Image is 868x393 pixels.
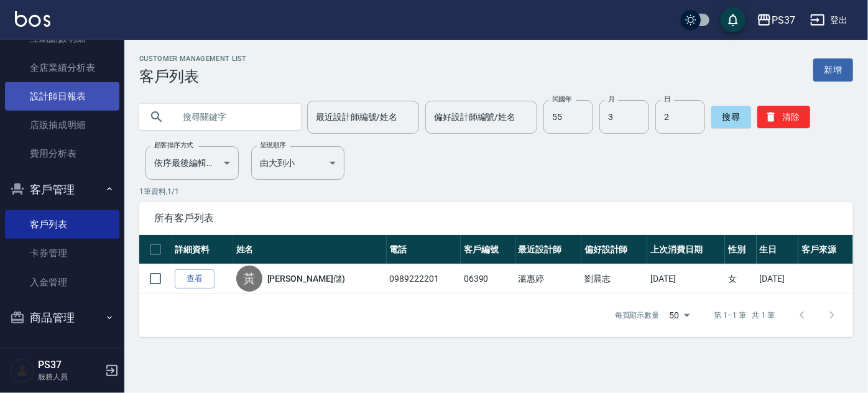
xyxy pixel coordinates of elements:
img: Logo [15,11,50,27]
th: 姓名 [233,235,387,264]
a: 新增 [813,58,853,81]
a: 費用分析表 [5,139,119,168]
td: 劉晨志 [581,264,647,294]
div: 由大到小 [251,146,344,180]
h3: 客戶列表 [139,68,247,85]
th: 詳細資料 [172,235,233,264]
label: 民國年 [552,95,571,104]
p: 服務人員 [38,371,101,382]
th: 性別 [725,235,757,264]
td: 溫惠婷 [515,264,581,294]
button: 商品管理 [5,302,119,334]
div: 黃 [236,266,262,292]
button: 清除 [757,106,810,128]
div: PS37 [772,12,795,28]
td: 06390 [461,264,515,294]
a: 卡券管理 [5,239,119,267]
div: 依序最後編輯時間 [145,146,239,180]
a: 入金管理 [5,268,119,297]
a: 查看 [175,269,215,289]
td: [DATE] [647,264,725,294]
button: 登出 [805,9,853,32]
label: 呈現順序 [260,141,286,150]
button: PS37 [752,7,800,33]
h2: Customer Management List [139,55,247,63]
h5: PS37 [38,359,101,371]
div: 50 [665,298,695,332]
p: 每頁顯示數量 [615,310,660,321]
td: [DATE] [757,264,799,294]
input: 搜尋關鍵字 [174,100,291,134]
button: 搜尋 [711,106,751,128]
p: 1 筆資料, 1 / 1 [139,186,853,197]
button: 客戶管理 [5,173,119,206]
label: 日 [664,95,670,104]
th: 客戶來源 [798,235,853,264]
a: [PERSON_NAME]儲) [267,272,345,285]
button: save [721,7,746,32]
th: 電話 [387,235,461,264]
a: 設計師日報表 [5,82,119,111]
label: 顧客排序方式 [154,141,193,150]
a: 店販抽成明細 [5,111,119,139]
span: 所有客戶列表 [154,212,838,224]
p: 第 1–1 筆 共 1 筆 [714,310,775,321]
th: 客戶編號 [461,235,515,264]
th: 最近設計師 [515,235,581,264]
th: 上次消費日期 [647,235,725,264]
td: 女 [725,264,757,294]
td: 0989222201 [387,264,461,294]
a: 全店業績分析表 [5,53,119,82]
a: 客戶列表 [5,210,119,239]
img: Person [10,358,35,383]
label: 月 [608,95,614,104]
th: 生日 [757,235,799,264]
th: 偏好設計師 [581,235,647,264]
